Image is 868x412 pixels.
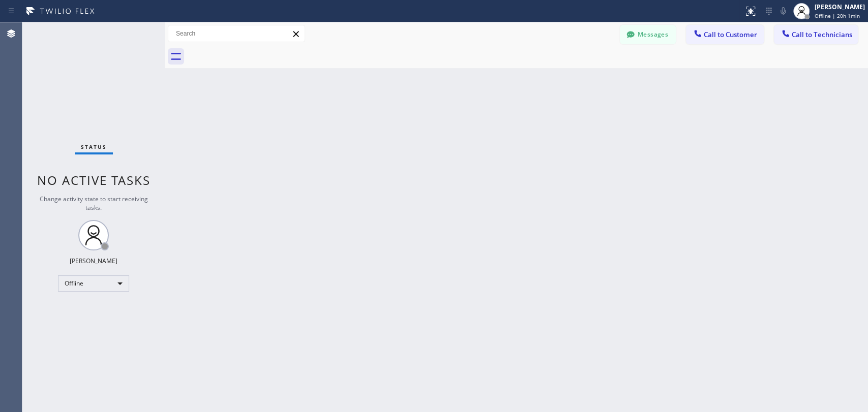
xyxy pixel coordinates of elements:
[704,30,757,39] span: Call to Customer
[776,4,790,18] button: Mute
[70,257,117,265] div: [PERSON_NAME]
[792,30,852,39] span: Call to Technicians
[168,25,305,42] input: Search
[815,12,860,19] span: Offline | 20h 1min
[58,275,129,292] div: Offline
[81,143,107,150] span: Status
[686,25,764,44] button: Call to Customer
[40,195,148,212] span: Change activity state to start receiving tasks.
[37,172,151,188] span: No active tasks
[620,25,676,44] button: Messages
[774,25,858,44] button: Call to Technicians
[815,3,865,11] div: [PERSON_NAME]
